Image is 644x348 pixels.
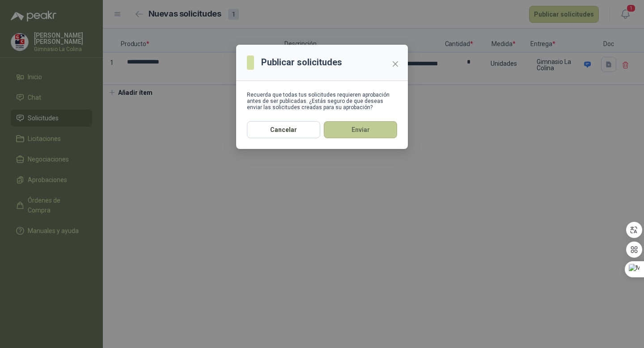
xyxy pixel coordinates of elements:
button: Enviar [324,121,397,138]
h3: Publicar solicitudes [261,55,342,69]
button: Close [388,57,402,71]
div: Recuerda que todas tus solicitudes requieren aprobación antes de ser publicadas. ¿Estás seguro de... [247,92,397,110]
button: Cancelar [247,121,320,138]
span: close [392,60,399,68]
